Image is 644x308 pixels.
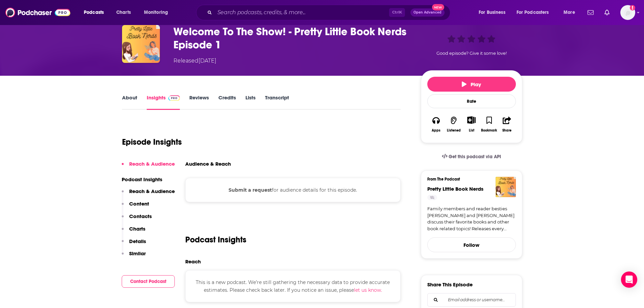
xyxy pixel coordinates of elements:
h2: Podcast Insights [185,235,246,245]
span: Logged in as eringalloway [620,5,635,20]
a: Show notifications dropdown [585,7,596,18]
p: Podcast Insights [122,176,175,183]
a: Transcript [265,94,289,110]
span: Play [462,81,481,88]
span: Charts [116,8,131,17]
img: Welcome To The Show! - Pretty Little Book Nerds Episode 1 [122,25,160,63]
a: About [122,94,137,110]
a: Charts [112,7,135,18]
h2: Reach [185,258,201,265]
div: Search podcasts, credits, & more... [202,5,457,20]
a: Family members and reader besties [PERSON_NAME] and [PERSON_NAME] discuss their favorite books an... [427,206,516,232]
button: Contacts [122,213,152,226]
button: Open AdvancedNew [410,8,445,17]
button: Bookmark [480,112,498,137]
a: Credits [218,94,236,110]
button: open menu [474,7,514,18]
button: Content [122,200,149,213]
h3: From The Podcast [427,177,510,182]
p: Reach & Audience [129,188,175,194]
p: Charts [129,226,145,232]
div: Listened [447,128,461,133]
button: Contact Podcast [122,275,175,288]
button: Reach & Audience [122,188,175,200]
img: Podchaser Pro [168,95,180,101]
img: Pretty Little Book Nerds [496,177,516,197]
div: Bookmark [481,128,497,133]
button: open menu [139,7,177,18]
input: Search podcasts, credits, & more... [215,7,389,18]
img: User Profile [620,5,635,20]
button: open menu [559,7,583,18]
span: For Podcasters [517,8,549,17]
svg: Add a profile image [630,5,635,10]
button: Share [498,112,516,137]
div: Show More ButtonList [462,112,480,137]
span: For Business [479,8,505,17]
a: Lists [245,94,256,110]
span: Ctrl K [389,8,405,17]
span: Open Advanced [413,11,442,14]
span: Monitoring [144,8,168,17]
button: open menu [512,7,559,18]
button: Charts [122,226,145,238]
span: Get this podcast via API [449,154,501,160]
a: Get this podcast via API [436,148,507,165]
p: Reach & Audience [129,161,175,167]
div: Rate [427,94,516,108]
span: This is a new podcast. We’re still gathering the necessary data to provide accurate estimates. Pl... [196,279,390,293]
div: Share [502,128,511,133]
p: Details [129,238,146,244]
div: for audience details for this episode. [185,178,401,202]
button: Show More Button [464,116,478,124]
button: open menu [79,7,113,18]
div: List [469,128,474,133]
div: Released [DATE] [173,57,216,65]
button: let us know. [354,286,382,294]
a: Reviews [189,94,209,110]
h3: Audience & Reach [185,161,231,167]
button: Reach & Audience [122,161,175,173]
div: Open Intercom Messenger [621,271,637,288]
p: Contacts [129,213,152,219]
a: Show notifications dropdown [602,7,612,18]
span: Podcasts [84,8,104,17]
button: Play [427,77,516,92]
input: Email address or username... [433,293,510,306]
button: Follow [427,237,516,252]
h3: Welcome To The Show! - Pretty Little Book Nerds Episode 1 [173,25,410,51]
div: Apps [432,128,440,133]
button: Details [122,238,146,251]
a: InsightsPodchaser Pro [147,94,180,110]
p: Similar [129,250,146,257]
p: Content [129,200,149,207]
div: Search followers [427,293,516,307]
a: Pretty Little Book Nerds [427,186,483,192]
img: Podchaser - Follow, Share and Rate Podcasts [5,6,70,19]
button: Submit a request [229,186,272,194]
button: Show profile menu [620,5,635,20]
h3: Share This Episode [427,281,473,288]
button: Listened [445,112,462,137]
h1: Episode Insights [122,137,182,147]
button: Apps [427,112,445,137]
span: More [564,8,575,17]
span: Good episode? Give it some love! [436,51,507,56]
span: New [432,4,444,10]
button: Similar [122,250,146,263]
